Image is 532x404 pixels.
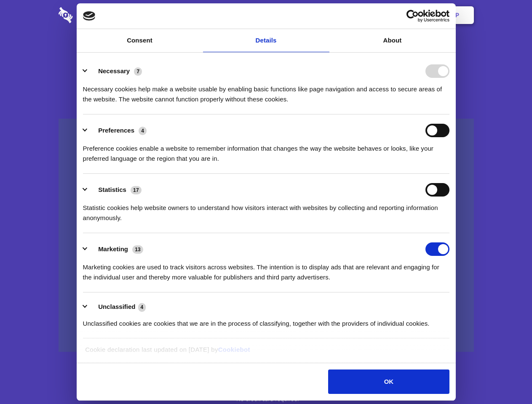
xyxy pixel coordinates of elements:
a: Cookiebot [218,346,250,353]
label: Statistics [98,186,126,193]
span: 13 [132,245,143,254]
img: logo [83,11,96,21]
label: Marketing [98,245,128,252]
label: Preferences [98,127,134,134]
span: 7 [134,67,142,76]
span: 4 [138,303,146,311]
button: Marketing (13) [83,242,149,256]
h4: Auto-redaction of sensitive data, encrypted data sharing and self-destructing private chats. Shar... [59,77,474,104]
div: Unclassified cookies are cookies that we are in the process of classifying, together with the pro... [83,312,449,329]
button: OK [328,369,449,394]
span: 17 [131,186,142,194]
div: Cookie declaration last updated on [DATE] by [79,345,453,361]
button: Necessary (7) [83,64,147,78]
button: Statistics (17) [83,183,147,197]
img: logo-wordmark-white-trans-d4663122ce5f474addd5e946df7df03e33cb6a1c49d2221995e7729f52c070b2.svg [59,7,131,23]
a: About [329,29,456,52]
div: Preference cookies enable a website to remember information that changes the way the website beha... [83,137,449,164]
h1: Eliminate Slack Data Loss. [59,38,474,68]
a: Login [382,2,419,28]
a: Contact [342,2,380,28]
label: Necessary [98,67,130,74]
div: Statistic cookies help website owners to understand how visitors interact with websites by collec... [83,197,449,223]
div: Necessary cookies help make a website usable by enabling basic functions like page navigation and... [83,78,449,104]
a: Consent [77,29,203,52]
a: Wistia video thumbnail [59,119,474,352]
a: Usercentrics Cookiebot - opens in a new window [376,10,449,22]
button: Preferences (4) [83,124,152,137]
div: Marketing cookies are used to track visitors across websites. The intention is to display ads tha... [83,256,449,282]
button: Unclassified (4) [83,302,151,312]
span: 4 [139,127,147,135]
a: Pricing [247,2,284,28]
a: Details [203,29,329,52]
